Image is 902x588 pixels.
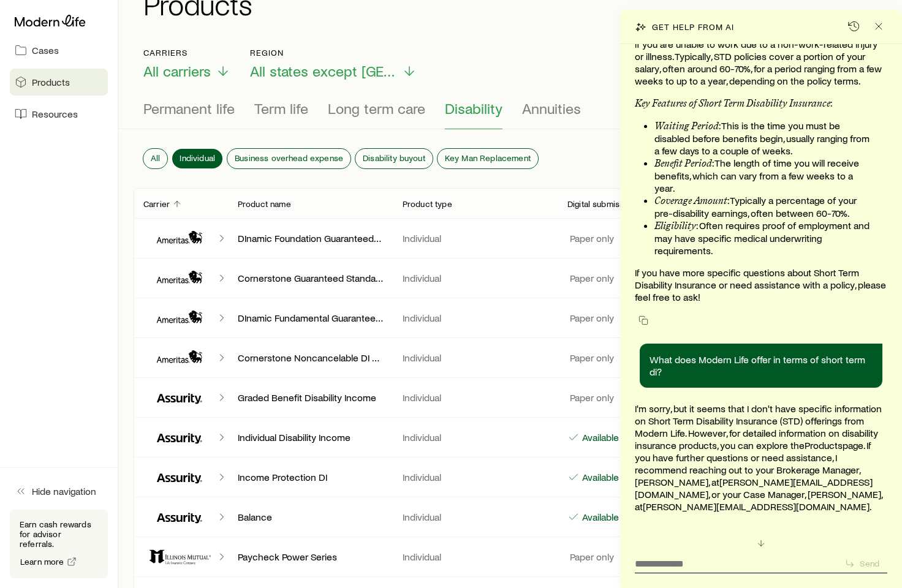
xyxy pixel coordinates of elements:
[860,559,879,568] p: Send
[567,391,614,404] p: Paper only
[10,100,108,127] a: Resources
[143,48,230,80] button: CarriersAll carriers
[567,199,635,209] p: Digital submission
[20,519,98,549] p: Earn cash rewards for advisor referrals.
[567,551,614,563] p: Paper only
[143,199,170,209] p: Carrier
[238,312,383,324] p: DInamic Fundamental Guaranteed Renewable Issue Ages [DEMOGRAPHIC_DATA] Guaranteed Standard Issue ...
[143,62,211,80] span: All carriers
[32,76,70,88] span: Products
[238,551,383,563] p: Paycheck Power Series
[403,199,452,209] p: Product type
[635,13,887,87] p: : Short Term Disability (STD) insurance provides income replacement for a limited period if you a...
[654,219,873,257] li: : Often requires proof of employment and may have specific medical underwriting requirements.
[403,551,548,563] p: Individual
[238,272,383,284] p: Cornerstone Guaranteed Standard Issue (GSI) Program Noncancelable & Guaranteed Renewable DI 15%, ...
[227,149,351,168] button: Business overhead expense
[567,312,614,324] p: Paper only
[10,69,108,96] a: Products
[32,108,78,120] span: Resources
[635,266,887,303] p: If you have more specific questions about Short Term Disability Insurance or need assistance with...
[151,153,160,163] span: All
[654,220,696,232] strong: Eligibility
[635,476,873,500] a: [PERSON_NAME][EMAIL_ADDRESS][DOMAIN_NAME]
[238,431,383,443] p: Individual Disability Income
[10,37,108,64] a: Cases
[143,149,167,168] button: All
[238,511,383,523] p: Balance
[403,471,548,483] p: Individual
[654,120,719,132] strong: Waiting Period
[363,153,425,163] span: Disability buyout
[403,312,548,324] p: Individual
[32,44,59,56] span: Cases
[250,62,397,80] span: All states except [GEOGRAPHIC_DATA]
[403,232,548,244] p: Individual
[567,352,614,364] p: Paper only
[635,402,887,513] p: I'm sorry, but it seems that I don't have specific information on Short Term Disability Insurance...
[238,471,383,483] p: Income Protection DI
[635,97,830,109] strong: Key Features of Short Term Disability Insurance
[445,153,531,163] span: Key Man Replacement
[567,272,614,284] p: Paper only
[643,500,870,512] a: [PERSON_NAME][EMAIL_ADDRESS][DOMAIN_NAME]
[652,22,734,32] p: Get help from AI
[445,100,502,117] span: Disability
[654,157,712,169] strong: Benefit Period
[238,391,383,404] p: Graded Benefit Disability Income
[238,352,383,364] p: Cornerstone Noncancelable DI 6A/M - 2A/M Guaranteed Renewable 6A/M-3A/M
[580,511,619,523] p: Available
[403,352,548,364] p: Individual
[238,199,291,209] p: Product name
[250,48,417,80] button: RegionAll states except [GEOGRAPHIC_DATA]
[180,153,215,163] span: Individual
[403,431,548,443] p: Individual
[172,149,222,168] button: Individual
[654,157,873,194] li: : The length of time you will receive benefits, which can vary from a few weeks to a year.
[522,100,581,117] span: Annuities
[654,195,727,206] strong: Coverage Amount
[238,232,383,244] p: DInamic Foundation Guaranteed Standard Issue (GSI) Program Noncancelable & Guaranteed Renewable D...
[10,510,108,578] div: Earn cash rewards for advisor referrals.Learn more
[654,119,873,157] li: : This is the time you must be disabled before benefits begin, usually ranging from a few days to...
[567,232,614,244] p: Paper only
[650,353,873,378] p: What does Modern Life offer in terms of short term di?
[580,471,619,483] p: Available
[143,100,235,117] span: Permanent life
[635,97,887,110] p: :
[870,18,887,35] button: Close
[654,194,873,219] li: : Typically a percentage of your pre-disability earnings, often between 60-70%.
[235,153,343,163] span: Business overhead expense
[10,478,108,505] button: Hide navigation
[143,100,877,129] div: Product types
[403,391,548,404] p: Individual
[805,439,843,451] a: Products
[438,149,538,168] button: Key Man Replacement
[839,556,887,571] button: Send
[250,48,417,58] p: Region
[143,48,230,58] p: Carriers
[254,100,308,117] span: Term life
[20,557,64,566] span: Learn more
[403,511,548,523] p: Individual
[580,431,619,443] p: Available
[32,485,96,497] span: Hide navigation
[403,272,548,284] p: Individual
[355,149,433,168] button: Disability buyout
[328,100,425,117] span: Long term care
